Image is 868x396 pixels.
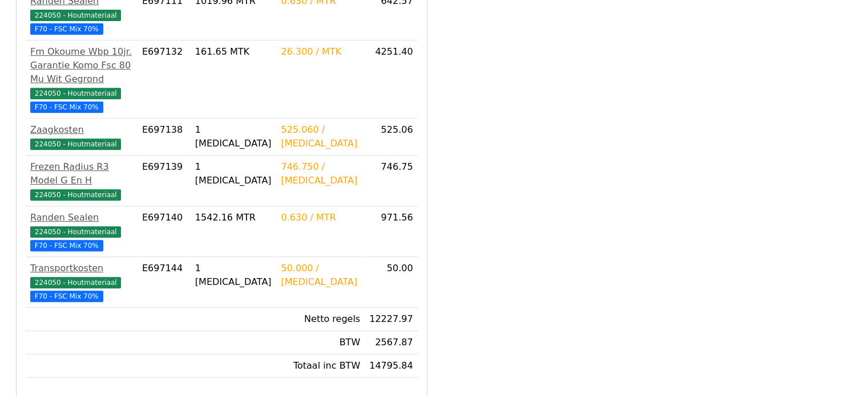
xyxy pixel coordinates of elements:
[365,308,417,331] td: 12227.97
[276,354,365,378] td: Totaal inc BTW
[30,45,133,86] div: Fm Okoume Wbp 10jr. Garantie Komo Fsc 80 Mu Wit Gegrond
[195,262,272,289] div: 1 [MEDICAL_DATA]
[138,257,191,308] td: E697144
[281,45,360,59] div: 26.300 / MTK
[365,354,417,378] td: 14795.84
[365,257,417,308] td: 50.00
[30,23,103,35] span: F70 - FSC Mix 70%
[30,160,133,201] a: Frezen Radius R3 Model G En H224050 - Houtmateriaal
[30,189,121,201] span: 224050 - Houtmateriaal
[281,262,360,289] div: 50.000 / [MEDICAL_DATA]
[281,123,360,150] div: 525.060 / [MEDICAL_DATA]
[365,206,417,257] td: 971.56
[30,88,121,99] span: 224050 - Houtmateriaal
[30,138,121,150] span: 224050 - Houtmateriaal
[138,206,191,257] td: E697140
[138,40,191,119] td: E697132
[195,211,272,224] div: 1542.16 MTR
[30,211,133,224] div: Randen Sealen
[138,119,191,156] td: E697138
[276,308,365,331] td: Netto regels
[30,123,133,137] div: Zaagkosten
[138,156,191,206] td: E697139
[365,40,417,119] td: 4251.40
[195,45,272,59] div: 161.65 MTK
[30,240,103,251] span: F70 - FSC Mix 70%
[30,45,133,113] a: Fm Okoume Wbp 10jr. Garantie Komo Fsc 80 Mu Wit Gegrond224050 - Houtmateriaal F70 - FSC Mix 70%
[365,156,417,206] td: 746.75
[30,123,133,150] a: Zaagkosten224050 - Houtmateriaal
[30,10,121,21] span: 224050 - Houtmateriaal
[195,123,272,150] div: 1 [MEDICAL_DATA]
[365,119,417,156] td: 525.06
[365,331,417,354] td: 2567.87
[30,262,133,303] a: Transportkosten224050 - Houtmateriaal F70 - FSC Mix 70%
[30,211,133,252] a: Randen Sealen224050 - Houtmateriaal F70 - FSC Mix 70%
[30,101,103,113] span: F70 - FSC Mix 70%
[30,277,121,288] span: 224050 - Houtmateriaal
[195,160,272,187] div: 1 [MEDICAL_DATA]
[281,211,360,224] div: 0.630 / MTR
[276,331,365,354] td: BTW
[281,160,360,187] div: 746.750 / [MEDICAL_DATA]
[30,262,133,275] div: Transportkosten
[30,160,133,187] div: Frezen Radius R3 Model G En H
[30,226,121,238] span: 224050 - Houtmateriaal
[30,291,103,302] span: F70 - FSC Mix 70%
